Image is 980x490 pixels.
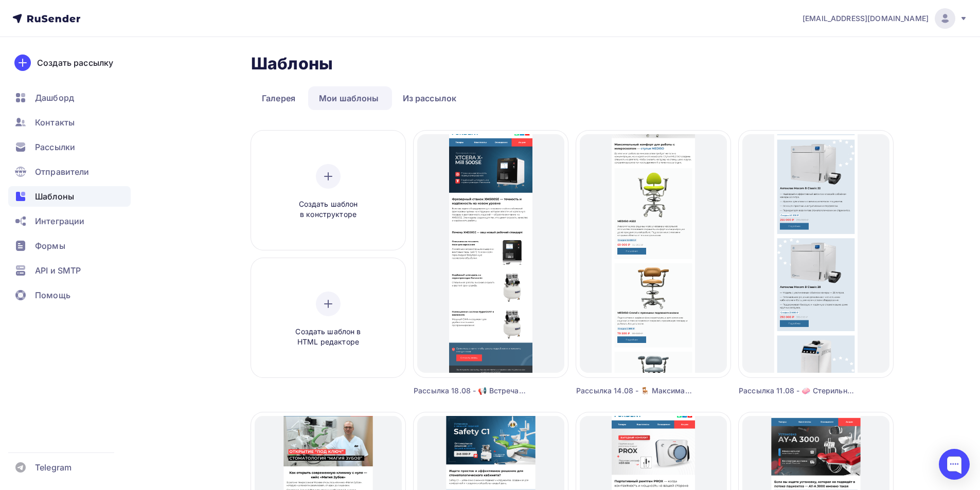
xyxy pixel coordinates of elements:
[8,112,131,133] a: Контакты
[308,86,390,110] a: Мои шаблоны
[8,137,131,157] a: Рассылки
[803,13,929,24] span: [EMAIL_ADDRESS][DOMAIN_NAME]
[35,116,75,129] span: Контакты
[8,161,131,182] a: Отправители
[35,190,74,203] span: Шаблоны
[803,8,968,29] a: [EMAIL_ADDRESS][DOMAIN_NAME]
[8,87,131,108] a: Дашборд
[279,326,377,348] span: Создать шаблон в HTML редакторе
[35,289,70,301] span: Помощь
[35,240,65,252] span: Формы
[8,235,131,256] a: Формы
[35,141,75,153] span: Рассылки
[576,386,692,396] div: Рассылка 14.08 - 🪑 Максимальный комфорт для работы с микроскопом — [PERSON_NAME]
[392,86,468,110] a: Из рассылок
[739,386,854,396] div: Рассылка 11.08 - 🧼 Стерильность — основа доверия в стоматологии Выгодные предложения
[35,215,84,227] span: Интеграции
[414,386,529,396] div: Рассылка 18.08 - 📢 Встречайте новинку! Фрезерный станок XM500SE — точность и надёжность на новом ...
[35,264,81,277] span: API и SMTP
[35,461,72,474] span: Telegram
[35,166,90,178] span: Отправители
[251,53,333,74] h2: Шаблоны
[37,57,113,69] div: Создать рассылку
[251,86,306,110] a: Галерея
[35,92,74,104] span: Дашборд
[8,186,131,207] a: Шаблоны
[279,199,377,220] span: Создать шаблон в конструкторе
